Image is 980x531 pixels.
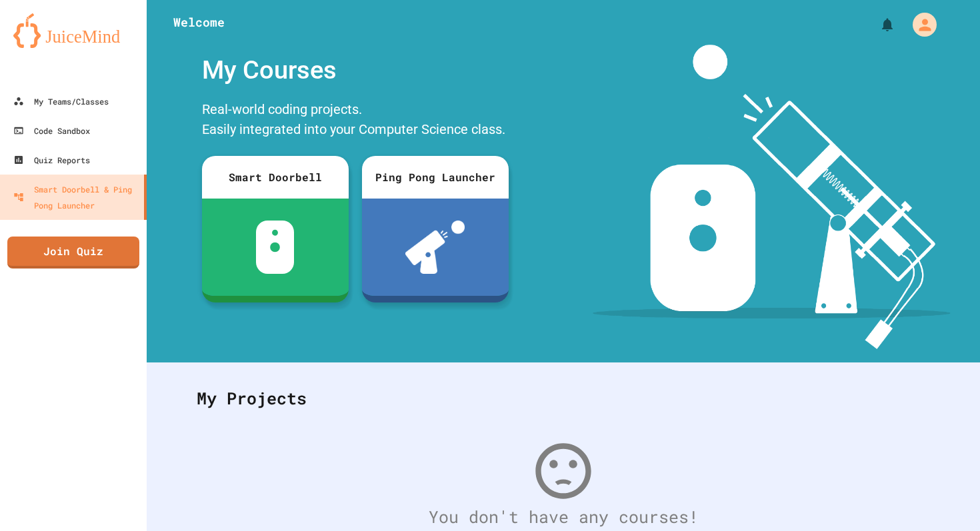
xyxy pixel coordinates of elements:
[13,152,90,168] div: Quiz Reports
[183,372,943,424] div: My Projects
[13,93,109,109] div: My Teams/Classes
[183,504,943,530] div: You don't have any courses!
[13,181,139,213] div: Smart Doorbell & Ping Pong Launcher
[855,13,899,36] div: My Notifications
[202,156,349,199] div: Smart Doorbell
[7,237,139,268] a: Join Quiz
[195,96,515,146] div: Real-world coding projects. Easily integrated into your Computer Science class.
[869,420,967,476] iframe: chat widget
[924,478,967,518] iframe: chat widget
[256,221,294,274] img: sdb-white.svg
[13,13,133,48] img: logo-orange.svg
[899,9,940,40] div: My Account
[195,45,515,96] div: My Courses
[362,156,509,199] div: Ping Pong Launcher
[13,123,90,139] div: Code Sandbox
[593,45,950,349] img: banner-image-my-projects.png
[405,221,465,274] img: ppl-with-ball.png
